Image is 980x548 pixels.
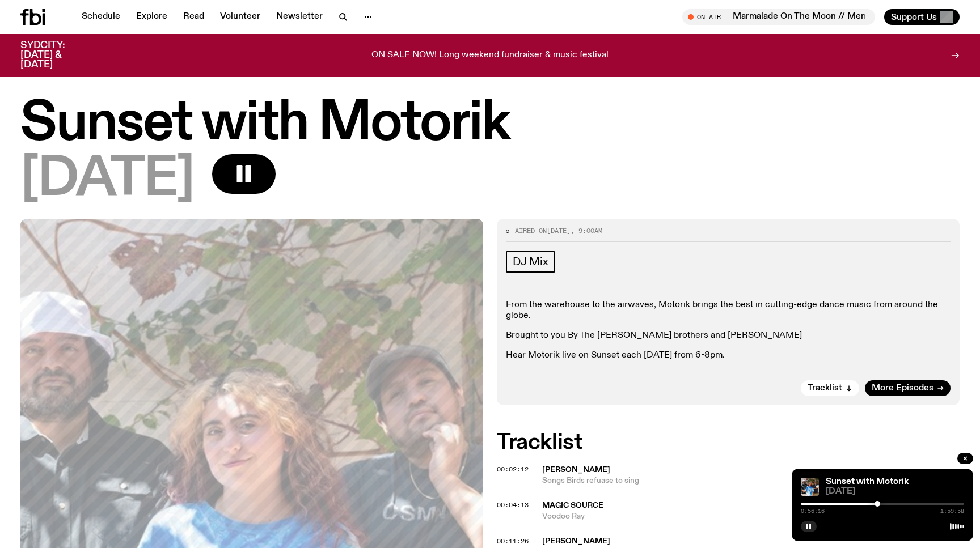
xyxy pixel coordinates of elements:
[129,9,174,25] a: Explore
[176,9,211,25] a: Read
[506,350,951,361] p: Hear Motorik live on Sunset each [DATE] from 6-8pm.
[571,226,602,235] span: , 9:00am
[497,432,960,453] h2: Tracklist
[497,466,529,473] button: 00:02:12
[213,9,267,25] a: Volunteer
[515,226,547,235] span: Aired on
[542,502,603,509] span: Magic Source
[801,508,825,514] span: 0:56:16
[506,330,951,341] p: Brought to you By The [PERSON_NAME] brothers and [PERSON_NAME]
[497,465,529,474] span: 00:02:12
[542,466,610,474] span: [PERSON_NAME]
[497,502,529,508] button: 00:04:13
[826,487,964,496] span: [DATE]
[542,537,610,545] span: [PERSON_NAME]
[940,508,964,514] span: 1:59:58
[682,9,875,25] button: On AirMarmalade On The Moon // Mena 1.0
[808,384,842,393] span: Tracklist
[497,538,529,545] button: 00:11:26
[542,511,960,522] span: Voodoo Ray
[801,478,819,496] img: Andrew, Reenie, and Pat stand in a row, smiling at the camera, in dappled light with a vine leafe...
[865,380,951,396] a: More Episodes
[872,384,933,393] span: More Episodes
[506,251,555,273] a: DJ Mix
[20,41,93,70] h3: SYDCITY: [DATE] & [DATE]
[20,99,960,150] h1: Sunset with Motorik
[547,226,571,235] span: [DATE]
[371,50,609,61] p: ON SALE NOW! Long weekend fundraiser & music festival
[884,9,960,25] button: Support Us
[269,9,330,25] a: Newsletter
[506,300,951,321] p: From the warehouse to the airwaves, Motorik brings the best in cutting-edge dance music from arou...
[542,475,960,486] span: Songs Birds refuase to sing
[801,380,859,396] button: Tracklist
[75,9,127,25] a: Schedule
[513,256,548,268] span: DJ Mix
[891,12,937,22] span: Support Us
[497,537,529,546] span: 00:11:26
[826,477,909,486] a: Sunset with Motorik
[497,500,529,509] span: 00:04:13
[20,154,194,205] span: [DATE]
